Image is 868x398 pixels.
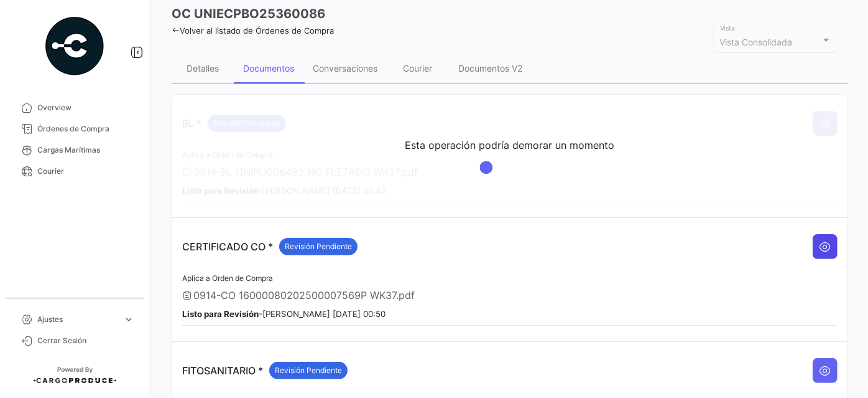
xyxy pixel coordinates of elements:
[182,309,259,319] b: Listo para Revisión
[10,161,139,182] a: Courier
[37,123,134,135] span: Órdenes de Compra
[37,314,118,325] span: Ajustes
[313,63,377,73] div: Conversaciones
[37,145,134,156] span: Cargas Marítimas
[182,273,273,283] span: Aplica a Orden de Compra
[285,241,352,252] span: Revisión Pendiente
[275,365,342,376] span: Revisión Pendiente
[10,97,139,118] a: Overview
[405,139,615,151] div: Esta operación podría demorar un momento
[193,289,415,301] span: 0914-CO 16000080202500007569P WK37.pdf
[187,63,219,73] div: Detalles
[37,335,134,346] span: Cerrar Sesión
[720,37,793,47] mat-select-trigger: Vista Consolidada
[37,166,134,177] span: Courier
[182,238,358,255] p: CERTIFICADO CO *
[458,63,522,73] div: Documentos V2
[37,102,134,113] span: Overview
[10,118,139,140] a: Órdenes de Compra
[404,63,433,73] div: Courier
[182,309,386,319] small: - [PERSON_NAME] [DATE] 00:50
[172,5,325,22] h3: OC UNIECPBO25360086
[243,63,294,73] div: Documentos
[10,140,139,161] a: Cargas Marítimas
[44,15,106,77] img: powered-by.png
[182,362,348,379] p: FITOSANITARIO *
[123,314,134,325] span: expand_more
[172,26,334,36] a: Volver al listado de Órdenes de Compra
